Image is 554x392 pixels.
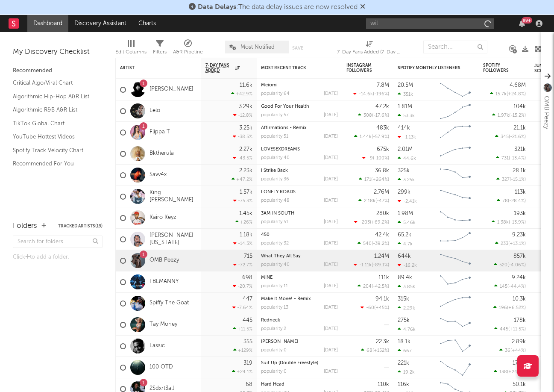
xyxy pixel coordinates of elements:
a: [PERSON_NAME] [149,86,193,93]
span: 1.44k [360,135,372,139]
span: -4.06 % [509,263,525,268]
div: 2.01M [398,147,413,152]
span: -47 % [377,199,388,203]
div: 715 [244,253,252,259]
div: Spotify Monthly Listeners [398,65,462,71]
div: popularity: 13 [261,305,288,310]
div: 698 [242,275,252,280]
div: 42.4k [375,232,389,238]
span: Most Notified [240,44,275,50]
div: popularity: 51 [261,220,288,224]
div: 4.76k [398,327,416,332]
div: Redneck [261,318,338,323]
div: ( ) [490,91,526,97]
div: 2.89k [512,339,526,345]
button: 99+ [519,20,525,27]
div: [DATE] [324,327,338,331]
span: 7-Day Fans Added [205,63,233,73]
div: Make It Move! - Remix [261,297,338,301]
a: OMB Peezy [149,257,179,264]
a: Tay Money [149,321,177,328]
a: Spotify Track Velocity Chart [13,146,94,155]
div: popularity: 57 [261,113,289,118]
div: Edit Columns [115,47,147,57]
div: 3.85k [398,284,415,289]
a: Algorithmic Hip-Hop A&R List [13,92,94,101]
div: 9.23k [512,232,526,238]
div: 89.4k [398,275,412,280]
div: 104k [513,104,526,109]
a: Suit Up (Double Freestyle) [261,361,318,365]
div: MINE [261,275,338,280]
svg: Chart title [436,122,475,143]
span: -100 % [374,156,388,161]
div: 7-Day Fans Added (7-Day Fans Added) [337,36,401,61]
a: MINE [261,275,273,280]
div: popularity: 2 [261,327,286,331]
div: 1.81M [398,104,412,109]
div: 20.5M [398,83,413,88]
span: +44 % [512,348,525,353]
div: 1.98M [398,211,413,216]
div: ( ) [494,326,526,332]
div: 5.46k [398,220,416,225]
div: OMB Peezy [541,96,551,129]
span: : The data delay issues are now resolved [198,4,358,11]
div: 275k [398,318,410,323]
div: ( ) [496,177,526,182]
div: -12.8 % [233,112,252,118]
div: ( ) [494,283,526,289]
span: -9 [368,156,373,161]
div: popularity: 0 [261,348,287,353]
svg: Chart title [436,100,475,122]
div: 450 [261,233,338,237]
div: 3AM IN SOUTH [261,211,338,216]
div: +42.9 % [231,91,252,97]
div: ( ) [361,305,389,310]
span: 308 [363,113,372,118]
div: 3.25k [239,125,252,131]
div: 447 [243,296,252,302]
div: ( ) [358,241,389,246]
div: 221k [398,360,409,366]
div: 113k [515,189,526,195]
svg: Chart title [436,143,475,165]
div: 2.27k [239,147,252,152]
span: -15.2 % [510,113,525,118]
div: +47.2 % [232,177,252,182]
div: popularity: 36 [261,177,289,182]
div: +129 % [233,348,252,353]
div: 21.1k [513,125,526,131]
a: Spiffy The Goat [149,300,189,307]
div: -14.3 % [233,241,252,246]
div: -72.7 % [233,262,252,268]
span: 445 [500,327,508,332]
div: 667 [398,348,412,354]
div: LONELY ROADS [261,190,338,195]
div: ( ) [358,283,389,289]
div: 178k [514,318,526,323]
span: -1.11k [359,263,372,268]
a: I Strike Back [261,168,288,173]
div: ( ) [494,262,526,268]
button: Tracked Artists(19) [58,224,103,228]
a: Affirmations - Remix [261,126,307,130]
div: Filters [153,47,167,57]
div: A&R Pipeline [173,47,203,57]
div: 1.18k [240,232,252,238]
span: -13.4 % [510,156,525,161]
span: +13.1 % [510,242,525,246]
div: Good For Your Health [261,104,338,109]
a: Flippa T [149,129,170,136]
div: 644k [398,253,411,259]
div: 19.2k [398,369,415,375]
div: 445 [243,318,252,323]
div: 315k [398,296,409,302]
div: 2.23k [239,168,252,174]
a: Bktherula [149,150,174,157]
div: 1.45k [239,211,252,216]
div: Edit Columns [115,36,147,61]
div: [DATE] [324,134,338,139]
div: 2.29k [398,305,415,311]
svg: Chart title [436,186,475,207]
